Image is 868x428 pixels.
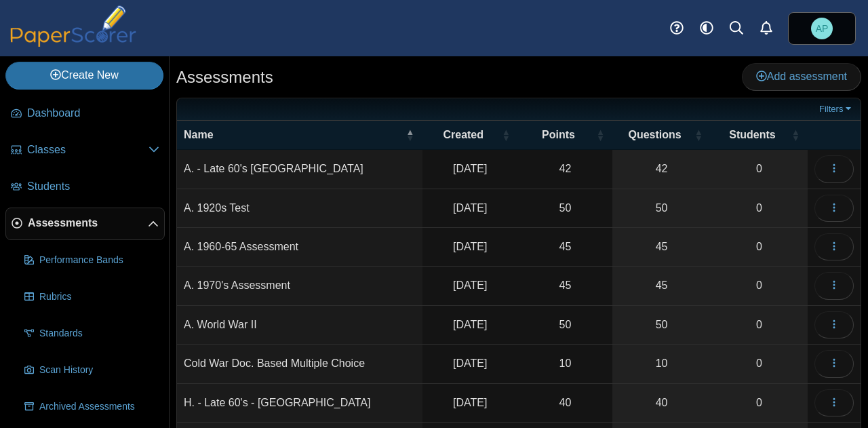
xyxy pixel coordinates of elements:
[453,319,487,330] time: Dec 3, 2024 at 11:41 AM
[27,142,149,157] span: Classes
[177,267,422,305] td: A. 1970's Assessment
[518,150,612,189] td: 42
[19,244,165,277] a: Performance Bands
[711,384,808,422] a: 0
[39,364,159,377] span: Scan History
[453,163,487,174] time: Apr 1, 2025 at 10:46 AM
[177,228,422,267] td: A. 1960-65 Assessment
[5,134,165,167] a: Classes
[177,306,422,345] td: A. World War II
[742,63,861,90] a: Add assessment
[5,208,165,240] a: Assessments
[184,129,214,140] span: Name
[612,267,711,305] a: 45
[711,228,808,266] a: 0
[39,254,159,267] span: Performance Bands
[453,202,487,214] time: Oct 11, 2024 at 11:49 AM
[694,121,703,149] span: Questions : Activate to sort
[811,18,833,39] span: Adam Pianka
[453,357,487,369] time: Dec 18, 2024 at 7:27 AM
[443,129,484,140] span: Created
[711,150,808,188] a: 0
[612,228,711,266] a: 45
[612,306,711,344] a: 50
[518,228,612,267] td: 45
[19,281,165,313] a: Rubrics
[788,12,856,45] a: Adam Pianka
[39,400,159,414] span: Archived Assessments
[518,306,612,345] td: 50
[406,121,414,149] span: Name : Activate to invert sorting
[453,279,487,291] time: May 5, 2025 at 8:28 AM
[816,102,857,116] a: Filters
[27,106,159,121] span: Dashboard
[711,306,808,344] a: 0
[39,327,159,341] span: Standards
[5,37,141,49] a: PaperScorer
[5,98,165,130] a: Dashboard
[518,384,612,423] td: 40
[176,66,273,89] h1: Assessments
[19,354,165,387] a: Scan History
[5,5,141,47] img: PaperScorer
[711,189,808,227] a: 0
[628,129,681,140] span: Questions
[751,14,781,43] a: Alerts
[19,391,165,423] a: Archived Assessments
[711,267,808,305] a: 0
[177,384,422,423] td: H. - Late 60's - [GEOGRAPHIC_DATA]
[756,71,847,82] span: Add assessment
[27,179,159,194] span: Students
[5,171,165,203] a: Students
[28,216,148,231] span: Assessments
[502,121,510,149] span: Created : Activate to sort
[612,345,711,383] a: 10
[518,189,612,228] td: 50
[177,345,422,383] td: Cold War Doc. Based Multiple Choice
[791,121,800,149] span: Students : Activate to sort
[5,62,163,89] a: Create New
[542,129,575,140] span: Points
[39,290,159,304] span: Rubrics
[19,317,165,350] a: Standards
[177,189,422,228] td: A. 1920s Test
[729,129,775,140] span: Students
[612,189,711,227] a: 50
[518,267,612,305] td: 45
[596,121,604,149] span: Points : Activate to sort
[711,345,808,383] a: 0
[453,397,487,408] time: Apr 4, 2025 at 8:28 AM
[612,384,711,422] a: 40
[612,150,711,188] a: 42
[518,345,612,383] td: 10
[177,150,422,189] td: A. - Late 60's [GEOGRAPHIC_DATA]
[816,24,829,33] span: Adam Pianka
[453,241,487,252] time: Mar 13, 2025 at 10:27 AM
